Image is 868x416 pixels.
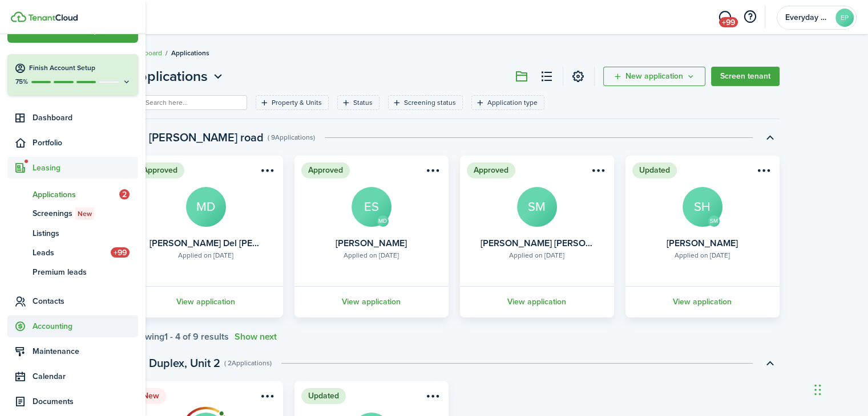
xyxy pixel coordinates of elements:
span: Calendar [33,370,138,382]
avatar-text: EP [835,9,854,27]
a: ScreeningsNew [7,204,138,223]
button: Toggle accordion [760,353,780,373]
span: New [78,209,92,219]
button: Open menu [754,165,773,180]
filter-tag-label: Screening status [404,97,456,108]
a: View application [293,286,450,317]
card-title: [PERSON_NAME] [336,238,407,248]
status: Approved [301,162,350,178]
span: Documents [33,395,138,407]
swimlane-title: Duplex, Unit 2 [149,354,220,372]
span: 2 [119,189,130,199]
a: Dashboard [7,107,138,129]
span: Applications [129,66,208,87]
div: Applied on [DATE] [178,250,233,260]
filter-tag-label: Application type [487,97,538,108]
span: Screenings [33,207,138,220]
span: Leasing [33,162,138,174]
h4: Finish Account Setup [29,63,131,73]
button: Open menu [589,165,607,180]
span: New application [625,72,683,80]
filter-tag-label: Status [353,97,373,108]
a: Screen tenant [711,67,780,86]
span: Contacts [33,295,138,307]
application-list-swimlane-item: Toggle accordion [129,156,780,342]
avatar-text: MD [377,215,389,227]
button: Finish Account Setup75% [7,54,138,95]
span: Dashboard [33,112,138,124]
swimlane-title: [PERSON_NAME] road [149,129,264,146]
a: Messaging [714,3,736,32]
button: Toggle accordion [760,128,780,147]
a: View application [458,286,616,317]
span: +99 [719,17,738,27]
avatar-text: SM [517,187,557,227]
span: Leads [33,247,111,259]
span: Create New [46,28,87,36]
a: Leads+99 [7,243,138,262]
button: Open menu [258,165,276,180]
button: New application [603,67,705,86]
avatar-text: ES [352,187,391,227]
button: Applications [129,66,225,87]
avatar-text: SH [683,187,722,227]
card-title: [PERSON_NAME] [PERSON_NAME] [481,238,593,248]
iframe: Chat Widget [811,361,868,416]
span: Accounting [33,320,138,332]
a: View application [624,286,781,317]
span: Applications [171,48,209,58]
card-title: [PERSON_NAME] Del [PERSON_NAME] [150,238,262,248]
avatar-text: MD [186,187,226,227]
button: Open menu [423,390,442,406]
status: Approved [467,162,515,178]
div: Applied on [DATE] [344,250,399,260]
a: View application [127,286,285,317]
filter-tag: Open filter [256,95,329,110]
pagination-page-total: 1 - 4 of 9 [164,330,199,343]
button: Open menu [129,66,225,87]
input: Search here... [143,97,243,108]
span: Listings [33,227,138,239]
div: Applied on [DATE] [509,250,564,260]
button: Open menu [603,67,705,86]
filter-tag: Open filter [388,95,463,110]
img: TenantCloud [28,14,78,21]
card-title: [PERSON_NAME] [667,238,738,248]
div: Drag [814,373,821,407]
status: Updated [632,162,677,178]
div: Showing results [129,332,229,342]
button: Open menu [423,165,442,180]
div: Applied on [DATE] [675,250,730,260]
button: Show next [235,332,277,342]
status: New [136,388,166,404]
swimlane-subtitle: ( 2 Applications ) [224,358,272,368]
filter-tag-label: Property & Units [272,97,322,108]
a: Premium leads [7,262,138,282]
span: +99 [111,247,130,258]
status: Approved [136,162,184,178]
a: Applications2 [7,185,138,204]
swimlane-subtitle: ( 9 Applications ) [268,132,315,142]
p: 75% [14,77,29,87]
img: TenantCloud [11,11,26,22]
span: Applications [33,189,119,201]
span: Maintenance [33,345,138,357]
span: Premium leads [33,266,138,278]
a: Listings [7,223,138,243]
filter-tag: Open filter [471,95,544,110]
span: Portfolio [33,137,138,149]
filter-tag: Open filter [337,95,380,110]
span: Everyday Property Management [785,14,831,22]
status: Updated [301,388,346,404]
button: Open menu [258,390,276,406]
avatar-text: SM [708,215,720,227]
button: Open resource center [740,7,760,27]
